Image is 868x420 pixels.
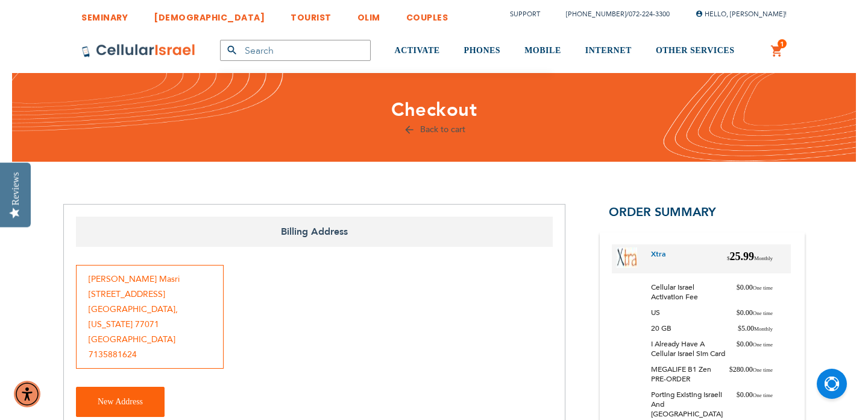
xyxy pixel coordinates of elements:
span: 0.00 [737,339,773,358]
a: PHONES [464,28,501,74]
span: Hello, [PERSON_NAME]! [696,10,787,19]
a: 072-224-3300 [629,10,670,19]
a: Xtra [651,249,665,269]
a: [DEMOGRAPHIC_DATA] [154,3,265,25]
span: Cellular Israel Activation Fee [651,282,737,302]
span: One time [753,392,773,398]
button: New Address [76,387,165,417]
span: Monthly [754,255,773,261]
span: INTERNET [585,46,632,55]
a: 1 [770,44,784,59]
span: I already have a Cellular Israel sim card [651,339,737,358]
span: $ [737,308,740,317]
a: [PHONE_NUMBER] [566,10,626,19]
span: $ [738,324,741,332]
span: 1 [780,39,784,49]
span: One time [753,342,773,348]
span: New Address [98,397,143,406]
span: $ [727,255,730,261]
span: 25.99 [727,249,773,269]
a: Back to cart [403,124,465,135]
li: / [554,5,670,23]
div: Reviews [10,172,21,205]
span: ACTIVATE [395,46,440,55]
a: OLIM [357,3,380,25]
span: US [651,308,669,317]
span: $ [737,390,740,399]
a: MOBILE [524,28,561,74]
img: Xtra [617,247,637,268]
a: ACTIVATE [395,28,440,74]
input: Search [220,40,371,61]
span: One time [753,367,773,373]
a: SEMINARY [81,3,128,25]
span: Billing Address [76,217,553,247]
div: [PERSON_NAME] Masri [STREET_ADDRESS] [GEOGRAPHIC_DATA] , [US_STATE] 77071 [GEOGRAPHIC_DATA] 71358... [76,265,224,369]
span: 0.00 [737,308,773,317]
img: Cellular Israel Logo [81,43,196,58]
span: One time [753,285,773,291]
a: Support [510,10,540,19]
a: OTHER SERVICES [656,28,735,74]
span: One time [753,310,773,316]
span: $ [729,365,733,374]
span: 280.00 [729,364,773,384]
span: $ [737,340,740,348]
span: $ [737,283,740,291]
a: TOURIST [291,3,332,25]
span: Monthly [754,326,773,332]
span: OTHER SERVICES [656,46,735,55]
span: Order Summary [609,204,716,220]
span: 0.00 [737,282,773,302]
span: MOBILE [524,46,561,55]
span: PHONES [464,46,501,55]
a: COUPLES [406,3,448,25]
div: Accessibility Menu [14,381,40,407]
span: 20 GB [651,323,681,333]
span: Checkout [391,97,477,122]
span: 5.00 [738,323,773,333]
a: INTERNET [585,28,632,74]
span: MEGALIFE B1 Zen PRE-ORDER [651,364,729,384]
